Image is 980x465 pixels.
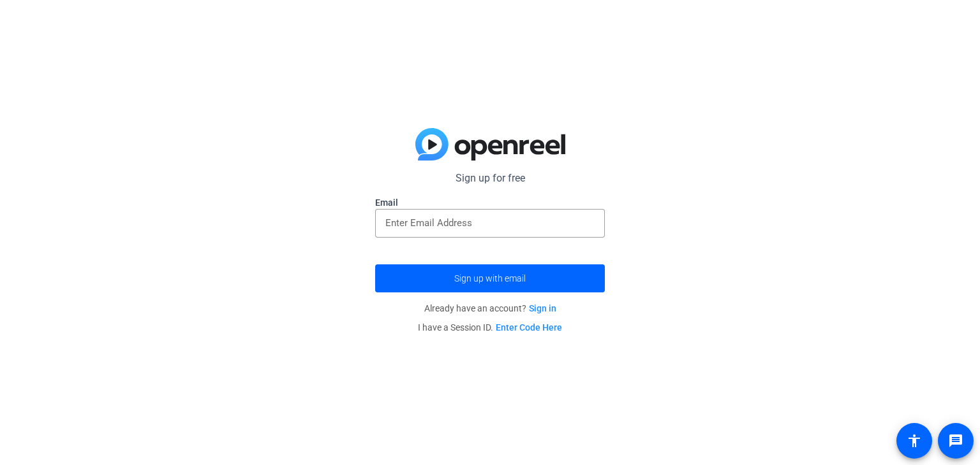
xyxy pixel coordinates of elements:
mat-icon: message [948,433,963,448]
input: Enter Email Address [385,215,595,231]
button: Sign up with email [375,264,605,292]
a: Enter Code Here [496,322,562,333]
label: Email [375,196,605,209]
p: Sign up for free [375,171,605,186]
a: Sign in [529,303,556,313]
span: I have a Session ID. [418,322,562,333]
img: blue-gradient.svg [415,128,565,161]
span: Already have an account? [424,303,556,313]
mat-icon: accessibility [907,433,922,448]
